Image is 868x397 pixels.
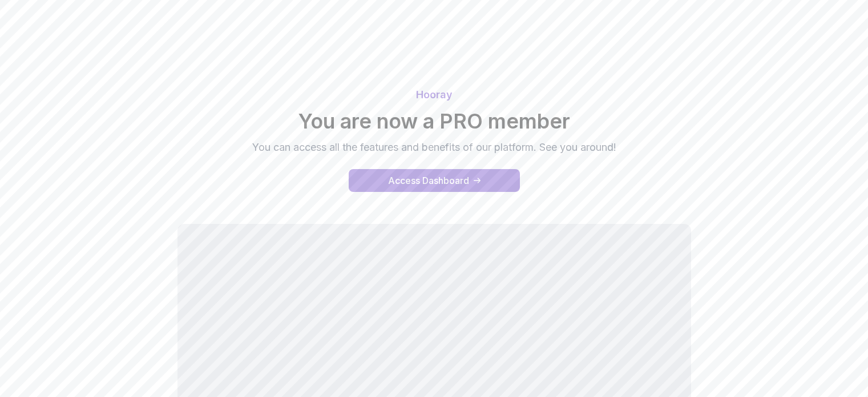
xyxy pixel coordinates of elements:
p: You can access all the features and benefits of our platform. See you around! [243,139,626,155]
a: access-dashboard [349,169,520,192]
h2: You are now a PRO member [35,110,834,133]
button: Access Dashboard [349,169,520,192]
p: Hooray [35,87,834,103]
div: Access Dashboard [388,174,469,187]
